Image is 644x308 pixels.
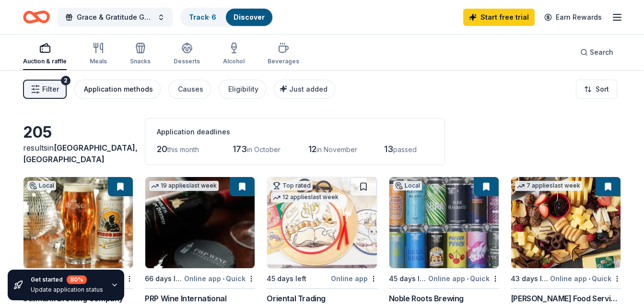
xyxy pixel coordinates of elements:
span: • [588,275,590,283]
div: 43 days left [511,273,548,284]
div: Desserts [174,58,200,65]
button: Auction & raffle [23,38,67,70]
div: Alcohol [223,58,245,65]
div: [PERSON_NAME] Food Service Store [511,293,621,304]
button: Alcohol [223,38,245,70]
button: Desserts [174,38,200,70]
span: 13 [384,144,393,154]
button: Just added [274,80,335,99]
button: Sort [576,80,617,99]
div: PRP Wine International [145,293,226,304]
span: Sort [596,83,609,95]
span: • [467,275,468,283]
button: Meals [90,38,107,70]
div: 19 applies last week [149,181,219,191]
div: Online app Quick [550,272,621,284]
div: Beverages [268,58,299,65]
div: Local [27,181,56,190]
span: • [222,275,224,283]
img: Image for Stillmank Brewing Company [23,177,133,268]
img: Image for Oriental Trading [267,177,376,268]
span: [GEOGRAPHIC_DATA], [GEOGRAPHIC_DATA] [23,143,138,164]
a: Start free trial [463,9,535,26]
div: Causes [178,83,203,95]
button: Causes [168,80,211,99]
span: in November [316,145,357,154]
span: Just added [289,85,328,93]
div: Application deadlines [157,126,433,138]
div: 80 % [67,275,87,284]
div: 205 [23,123,133,142]
img: Image for Noble Roots Brewing [389,177,499,268]
div: Get started [31,275,103,284]
button: Snacks [130,38,151,70]
span: Grace & Gratitude Gathering [77,12,153,23]
div: 2 [61,76,70,85]
span: Filter [42,83,59,95]
span: 173 [233,144,247,154]
span: 12 [308,144,316,154]
img: Image for PRP Wine International [145,177,255,268]
span: this month [167,145,199,154]
div: 7 applies last week [515,181,582,191]
div: Online app Quick [428,272,499,284]
div: Application methods [84,83,153,95]
div: Update application status [31,286,103,294]
button: Track· 6Discover [180,8,273,27]
div: Snacks [130,58,151,65]
div: Meals [90,58,107,65]
span: 20 [157,144,167,154]
button: Search [573,43,621,62]
span: in [23,143,138,164]
div: Top rated [271,181,313,190]
button: Eligibility [219,80,266,99]
div: 12 applies last week [271,192,340,202]
button: Beverages [268,38,299,70]
div: Eligibility [228,83,258,95]
a: Track· 6 [189,13,216,21]
button: Application methods [74,80,161,99]
div: Oriental Trading [267,293,326,304]
span: Search [590,47,613,58]
img: Image for Gordon Food Service Store [511,177,621,268]
div: 45 days left [267,273,306,284]
button: Grace & Gratitude Gathering [58,8,173,27]
a: Earn Rewards [539,9,608,26]
div: Online app Quick [184,272,255,284]
button: Filter2 [23,80,67,99]
div: results [23,142,133,165]
span: passed [393,145,417,154]
span: in October [247,145,281,154]
div: Online app [331,272,377,284]
a: Discover [234,13,265,21]
div: 45 days left [389,273,426,284]
div: Local [393,181,422,190]
div: Noble Roots Brewing [389,293,464,304]
div: Auction & raffle [23,58,67,65]
a: Home [23,6,50,28]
